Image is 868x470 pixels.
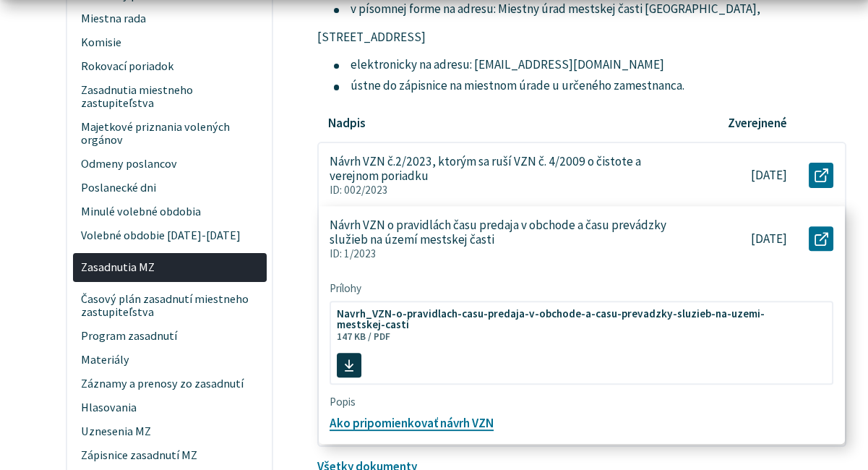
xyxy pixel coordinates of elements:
[81,176,258,200] span: Poslanecké dni
[330,247,684,260] p: ID: 1/2023
[81,200,258,223] span: Minulé volebné obdobia
[73,288,267,325] a: Časový plán zasadnutí miestneho zastupiteľstva
[73,419,267,443] a: Uznesenia MZ
[73,7,267,31] a: Miestna rada
[73,223,267,247] a: Volebné obdobie [DATE]-[DATE]
[73,372,267,396] a: Záznamy a prenosy zo zasadnutí
[81,255,258,279] span: Zasadnutia MZ
[330,218,684,247] p: Návrh VZN o pravidlách času predaja v obchode a času prevádzky služieb na území mestskej časti
[73,348,267,372] a: Materiály
[334,77,805,95] li: ústne do zápisnice na miestnom úrade u určeného zamestnanca.
[81,443,258,467] span: Zápisnice zasadnutí MZ
[328,116,366,131] p: Nadpis
[330,301,833,385] a: Navrh_VZN-o-pravidlach-casu-predaja-v-obchode-a-casu-prevadzky-sluzieb-na-uzemi-mestskej-casti 14...
[73,324,267,348] a: Program zasadnutí
[73,443,267,467] a: Zápisnice zasadnutí MZ
[81,55,258,79] span: Rokovací poriadok
[81,115,258,152] span: Majetkové priznania volených orgánov
[73,55,267,79] a: Rokovací poriadok
[751,231,787,247] p: [DATE]
[337,330,390,343] span: 147 KB / PDF
[330,154,684,184] p: Návrh VZN č.2/2023, ktorým sa ruší VZN č. 4/2009 o čistote a verejnom poriadku
[81,372,258,396] span: Záznamy a prenosy zo zasadnutí
[728,116,787,131] p: Zverejnené
[751,168,787,183] p: [DATE]
[330,396,833,409] span: Popis
[337,308,810,330] span: Navrh_VZN-o-pravidlach-casu-predaja-v-obchode-a-casu-prevadzky-sluzieb-na-uzemi-mestskej-casti
[330,282,833,295] span: Prílohy
[73,396,267,419] a: Hlasovania
[334,56,805,74] li: elektronicky na adresu: [EMAIL_ADDRESS][DOMAIN_NAME]
[73,115,267,152] a: Majetkové priznania volených orgánov
[81,31,258,55] span: Komisie
[317,28,805,47] p: [STREET_ADDRESS]
[73,200,267,223] a: Minulé volebné obdobia
[81,7,258,31] span: Miestna rada
[73,31,267,55] a: Komisie
[73,253,267,283] a: Zasadnutia MZ
[330,184,684,197] p: ID: 002/2023
[81,79,258,116] span: Zasadnutia miestneho zastupiteľstva
[330,415,494,431] a: Ako pripomienkovať návrh VZN
[81,419,258,443] span: Uznesenia MZ
[73,152,267,176] a: Odmeny poslancov
[81,223,258,247] span: Volebné obdobie [DATE]-[DATE]
[73,79,267,116] a: Zasadnutia miestneho zastupiteľstva
[81,348,258,372] span: Materiály
[81,288,258,325] span: Časový plán zasadnutí miestneho zastupiteľstva
[81,396,258,419] span: Hlasovania
[81,152,258,176] span: Odmeny poslancov
[81,324,258,348] span: Program zasadnutí
[73,176,267,200] a: Poslanecké dni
